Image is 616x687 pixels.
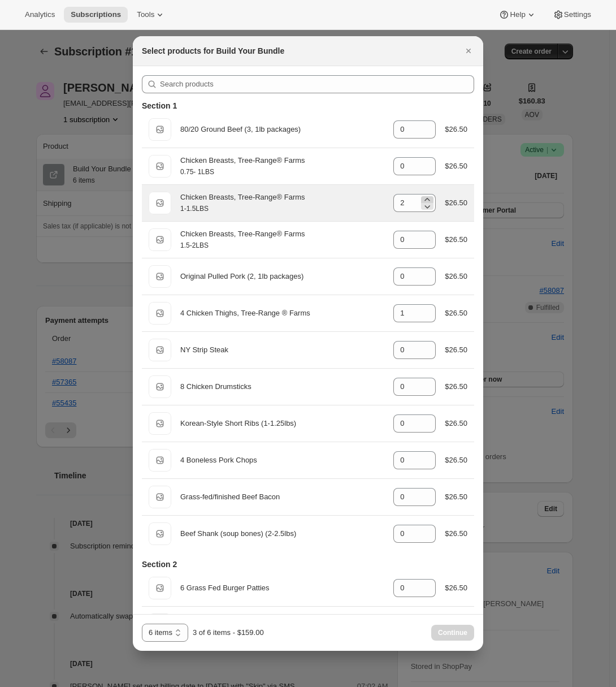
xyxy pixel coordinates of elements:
[445,124,467,135] div: $26.50
[71,10,121,19] span: Subscriptions
[160,75,474,93] input: Search products
[142,45,284,57] h2: Select products for Build Your Bundle
[445,582,467,594] div: $26.50
[180,344,384,356] div: NY Strip Steak
[180,582,384,594] div: 6 Grass Fed Burger Patties
[510,10,525,19] span: Help
[180,491,384,503] div: Grass-fed/finished Beef Bacon
[180,528,384,539] div: Beef Shank (soup bones) (2-2.5lbs)
[445,344,467,356] div: $26.50
[445,197,467,209] div: $26.50
[180,241,209,249] small: 1.5-2LBS
[180,124,384,135] div: 80/20 Ground Beef (3, 1lb packages)
[445,491,467,503] div: $26.50
[180,271,384,282] div: Original Pulled Pork (2, 1lb packages)
[546,7,598,23] button: Settings
[180,455,384,466] div: 4 Boneless Pork Chops
[180,418,384,429] div: Korean-Style Short Ribs (1-1.25lbs)
[64,7,128,23] button: Subscriptions
[445,271,467,282] div: $26.50
[142,559,177,570] h3: Section 2
[180,308,384,319] div: 4 Chicken Thighs, Tree-Range ® Farms
[18,7,62,23] button: Analytics
[180,192,384,203] div: Chicken Breasts, Tree-Range® Farms
[25,10,55,19] span: Analytics
[180,381,384,392] div: 8 Chicken Drumsticks
[180,168,214,176] small: 0.75- 1LBS
[180,228,384,240] div: Chicken Breasts, Tree-Range® Farms
[445,455,467,466] div: $26.50
[564,10,591,19] span: Settings
[445,308,467,319] div: $26.50
[445,234,467,245] div: $26.50
[142,100,177,111] h3: Section 1
[180,205,209,213] small: 1-1.5LBS
[180,155,384,166] div: Chicken Breasts, Tree-Range® Farms
[445,528,467,539] div: $26.50
[445,161,467,172] div: $26.50
[445,381,467,392] div: $26.50
[193,627,264,638] div: 3 of 6 items - $159.00
[445,418,467,429] div: $26.50
[137,10,154,19] span: Tools
[130,7,172,23] button: Tools
[461,43,476,59] button: Close
[492,7,543,23] button: Help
